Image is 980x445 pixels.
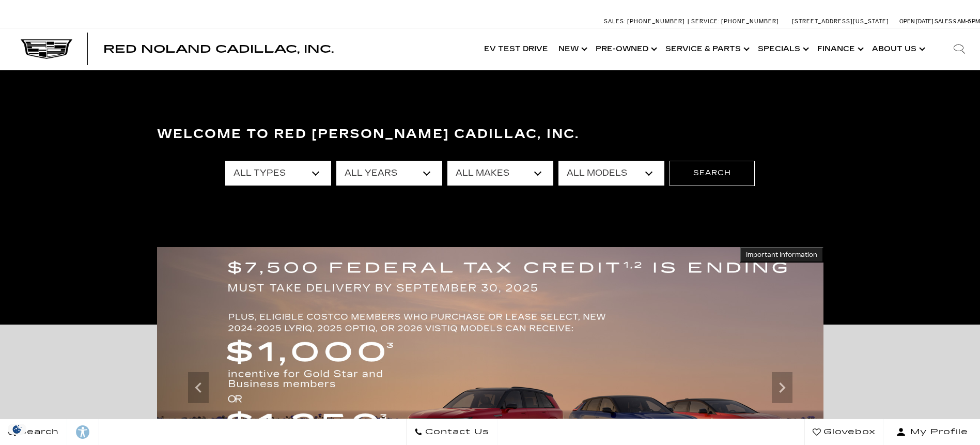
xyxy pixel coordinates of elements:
[21,39,72,59] img: Cadillac Dark Logo with Cadillac White Text
[691,18,720,25] span: Service:
[740,247,823,263] button: Important Information
[406,419,497,445] a: Contact Us
[188,372,209,403] div: Previous
[753,28,812,70] a: Specials
[721,18,779,25] span: [PHONE_NUMBER]
[16,425,59,439] span: Search
[812,28,867,70] a: Finance
[772,372,792,403] div: Next
[746,251,817,259] span: Important Information
[688,19,782,24] a: Service: [PHONE_NUMBER]
[590,28,660,70] a: Pre-Owned
[884,419,980,445] button: Open user profile menu
[604,18,626,25] span: Sales:
[5,424,29,435] img: Opt-Out Icon
[906,425,968,439] span: My Profile
[553,28,590,70] a: New
[821,425,876,439] span: Glovebox
[447,161,553,186] select: Filter by make
[336,161,442,186] select: Filter by year
[953,18,980,25] span: 9 AM-6 PM
[423,425,489,439] span: Contact Us
[627,18,685,25] span: [PHONE_NUMBER]
[792,18,889,25] a: [STREET_ADDRESS][US_STATE]
[225,161,331,186] select: Filter by type
[479,28,553,70] a: EV Test Drive
[558,161,664,186] select: Filter by model
[604,19,688,24] a: Sales: [PHONE_NUMBER]
[935,18,953,25] span: Sales:
[670,161,755,186] button: Search
[103,43,334,55] span: Red Noland Cadillac, Inc.
[660,28,753,70] a: Service & Parts
[157,124,823,145] h3: Welcome to Red [PERSON_NAME] Cadillac, Inc.
[5,424,29,435] section: Click to Open Cookie Consent Modal
[804,419,884,445] a: Glovebox
[899,18,934,25] span: Open [DATE]
[103,44,334,54] a: Red Noland Cadillac, Inc.
[867,28,928,70] a: About Us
